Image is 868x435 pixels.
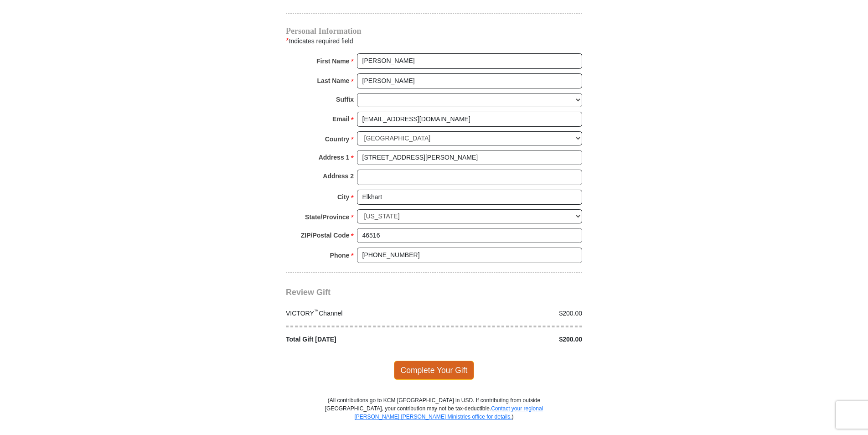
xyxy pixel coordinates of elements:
[281,335,434,344] div: Total Gift [DATE]
[332,113,349,125] strong: Email
[305,211,349,223] strong: State/Province
[286,27,582,35] h4: Personal Information
[316,55,349,67] strong: First Name
[434,335,587,344] div: $200.00
[286,288,331,297] span: Review Gift
[317,74,350,87] strong: Last Name
[434,309,587,318] div: $200.00
[301,229,350,242] strong: ZIP/Postal Code
[330,249,350,262] strong: Phone
[323,170,354,182] strong: Address 2
[314,308,319,314] sup: ™
[336,93,354,106] strong: Suffix
[354,405,543,420] a: Contact your regional [PERSON_NAME] [PERSON_NAME] Ministries office for details.
[319,151,350,164] strong: Address 1
[394,361,475,380] span: Complete Your Gift
[325,133,350,145] strong: Country
[286,35,582,47] div: Indicates required field
[337,191,349,203] strong: City
[281,309,434,318] div: VICTORY Channel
